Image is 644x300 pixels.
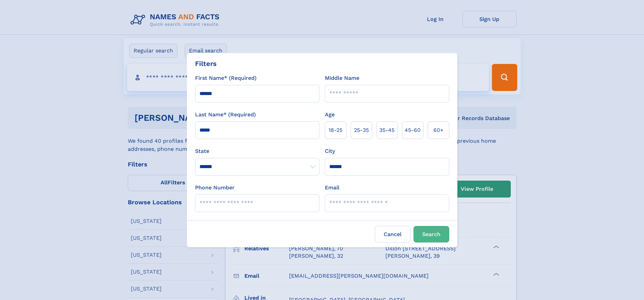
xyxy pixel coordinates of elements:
[375,226,411,243] label: Cancel
[433,126,444,134] span: 60+
[413,226,449,243] button: Search
[325,184,339,192] label: Email
[379,126,395,134] span: 35‑45
[195,184,235,192] label: Phone Number
[354,126,369,134] span: 25‑35
[195,111,256,119] label: Last Name* (Required)
[195,74,257,82] label: First Name* (Required)
[325,147,335,155] label: City
[325,74,359,82] label: Middle Name
[195,59,217,69] div: Filters
[325,111,335,119] label: Age
[329,126,342,134] span: 18‑25
[405,126,421,134] span: 45‑60
[195,147,319,155] label: State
